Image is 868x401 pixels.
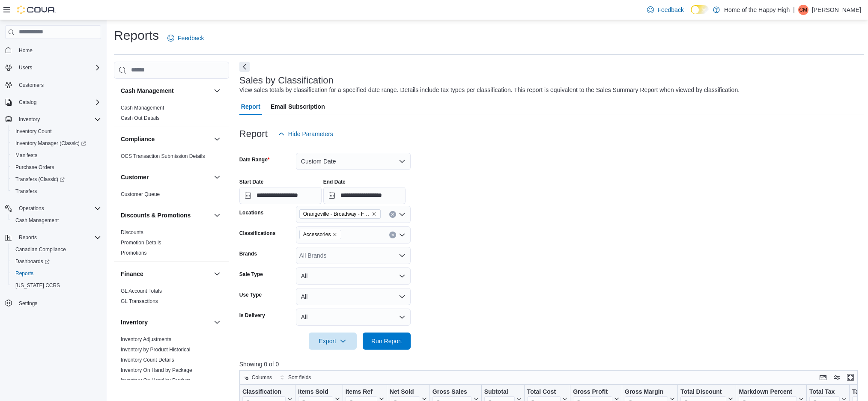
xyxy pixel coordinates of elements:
[390,388,420,396] div: Net Sold
[12,150,101,160] span: Manifests
[9,279,104,291] button: [US_STATE] CCRS
[239,291,262,298] label: Use Type
[15,246,66,253] span: Canadian Compliance
[9,125,104,137] button: Inventory Count
[845,372,856,383] button: Enter fullscreen
[239,75,334,86] h3: Sales by Classification
[625,388,668,396] div: Gross Margin
[657,6,683,14] span: Feedback
[252,374,272,381] span: Columns
[2,232,104,244] button: Reports
[121,239,161,246] span: Promotion Details
[812,5,861,15] p: [PERSON_NAME]
[15,80,101,90] span: Customers
[19,99,36,106] span: Catalog
[121,250,147,256] span: Promotions
[12,280,63,291] a: [US_STATE] CCRS
[121,173,210,181] button: Customer
[121,86,210,95] button: Cash Management
[19,47,33,54] span: Home
[212,210,222,220] button: Discounts & Promotions
[296,267,411,285] button: All
[314,333,352,350] span: Export
[12,150,41,160] a: Manifests
[121,270,143,278] h3: Finance
[12,256,53,267] a: Dashboards
[15,297,101,308] span: Settings
[19,205,44,212] span: Operations
[121,270,210,278] button: Finance
[12,174,68,184] a: Transfers (Classic)
[15,45,36,56] a: Home
[12,126,55,137] a: Inventory Count
[793,5,795,15] p: |
[5,41,101,332] nav: Complex example
[2,62,104,74] button: Users
[121,336,171,342] a: Inventory Adjustments
[15,140,86,147] span: Inventory Manager (Classic)
[298,388,333,396] div: Items Sold
[15,45,101,56] span: Home
[19,300,37,307] span: Settings
[15,114,101,125] span: Inventory
[164,30,207,47] a: Feedback
[240,372,275,383] button: Columns
[2,79,104,91] button: Customers
[239,209,264,216] label: Locations
[399,211,406,218] button: Open list of options
[212,172,222,182] button: Customer
[114,286,229,310] div: Finance
[12,138,89,149] a: Inventory Manager (Classic)
[121,229,143,236] span: Discounts
[239,129,268,139] h3: Report
[9,137,104,149] a: Inventory Manager (Classic)
[296,153,411,170] button: Custom Date
[15,232,101,243] span: Reports
[9,244,104,255] button: Canadian Compliance
[15,97,40,107] button: Catalog
[121,288,162,294] span: GL Account Totals
[573,388,612,396] div: Gross Profit
[15,176,65,183] span: Transfers (Classic)
[19,234,37,241] span: Reports
[12,280,101,291] span: Washington CCRS
[288,374,311,381] span: Sort fields
[799,5,808,15] span: CM
[12,174,101,184] span: Transfers (Classic)
[399,252,406,259] button: Open list of options
[323,178,346,185] label: End Date
[239,250,257,257] label: Brands
[9,149,104,161] button: Manifests
[15,298,41,309] a: Settings
[303,230,331,239] span: Accessories
[9,173,104,185] a: Transfers (Classic)
[114,227,229,261] div: Discounts & Promotions
[121,104,164,111] span: Cash Management
[19,116,40,123] span: Inventory
[121,318,210,327] button: Inventory
[484,388,515,396] div: Subtotal
[296,288,411,305] button: All
[363,333,411,350] button: Run Report
[239,178,264,185] label: Start Date
[9,214,104,226] button: Cash Management
[15,128,52,135] span: Inventory Count
[121,298,158,304] a: GL Transactions
[15,62,36,73] button: Users
[19,82,44,89] span: Customers
[276,372,314,383] button: Sort fields
[9,267,104,279] button: Reports
[9,185,104,197] button: Transfers
[121,347,191,353] a: Inventory by Product Historical
[114,103,229,127] div: Cash Management
[2,96,104,108] button: Catalog
[389,211,396,218] button: Clear input
[12,244,69,255] a: Canadian Compliance
[121,250,147,256] a: Promotions
[288,130,333,138] span: Hide Parameters
[15,217,59,224] span: Cash Management
[323,187,406,204] input: Press the down key to open a popover containing a calendar.
[433,388,472,396] div: Gross Sales
[239,187,322,204] input: Press the down key to open a popover containing a calendar.
[114,151,229,165] div: Compliance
